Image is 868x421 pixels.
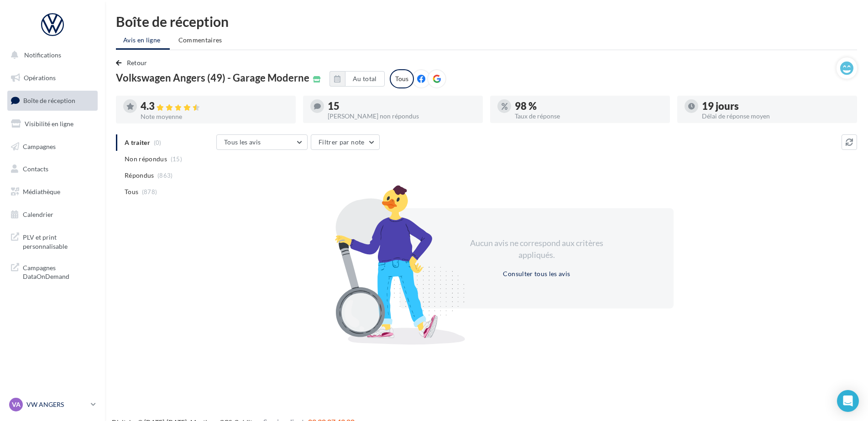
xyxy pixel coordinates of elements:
a: Contacts [5,159,99,179]
button: Au total [329,71,385,87]
a: Boîte de réception [5,91,99,110]
div: Boîte de réception [116,15,857,28]
div: Tous [390,69,414,88]
span: Visibilité en ligne [25,120,73,128]
span: Tous les avis [224,138,261,146]
div: Taux de réponse [515,113,663,119]
div: Aucun avis ne correspond aux critères appliqués. [458,237,615,261]
span: Campagnes [23,142,56,150]
a: Campagnes [5,137,99,156]
button: Retour [116,57,151,68]
a: Campagnes DataOnDemand [5,258,99,285]
button: Au total [345,71,385,87]
div: 19 jours [702,101,850,111]
p: VW ANGERS [26,400,87,409]
span: Opérations [24,74,56,82]
span: Médiathèque [23,188,60,195]
span: Non répondus [125,154,167,164]
button: Tous les avis [216,134,308,150]
a: Visibilité en ligne [5,114,99,133]
span: VA [12,400,21,409]
a: VA VW ANGERS [7,396,98,413]
div: Délai de réponse moyen [702,113,850,119]
a: Médiathèque [5,182,99,201]
div: [PERSON_NAME] non répondus [328,113,476,119]
div: 4.3 [141,101,288,112]
button: Consulter tous les avis [499,268,574,279]
span: Volkswagen Angers (49) - Garage Moderne [116,73,309,83]
a: Calendrier [5,205,99,224]
div: Open Intercom Messenger [837,390,859,412]
div: Note moyenne [141,113,288,120]
div: 98 % [515,101,663,111]
span: Notifications [24,51,61,59]
button: Filtrer par note [311,134,380,150]
a: PLV et print personnalisable [5,227,99,254]
span: (863) [157,172,173,179]
span: (878) [142,188,157,195]
button: Notifications [5,46,96,65]
span: (15) [171,155,182,163]
span: Tous [125,187,138,196]
span: Calendrier [23,210,53,218]
span: Contacts [23,165,48,173]
span: Boîte de réception [23,97,75,104]
span: Campagnes DataOnDemand [23,262,94,281]
a: Opérations [5,68,99,87]
span: Commentaires [178,36,222,44]
div: 15 [328,101,476,111]
span: Retour [127,59,147,67]
span: PLV et print personnalisable [23,231,94,251]
span: Répondus [125,171,154,180]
